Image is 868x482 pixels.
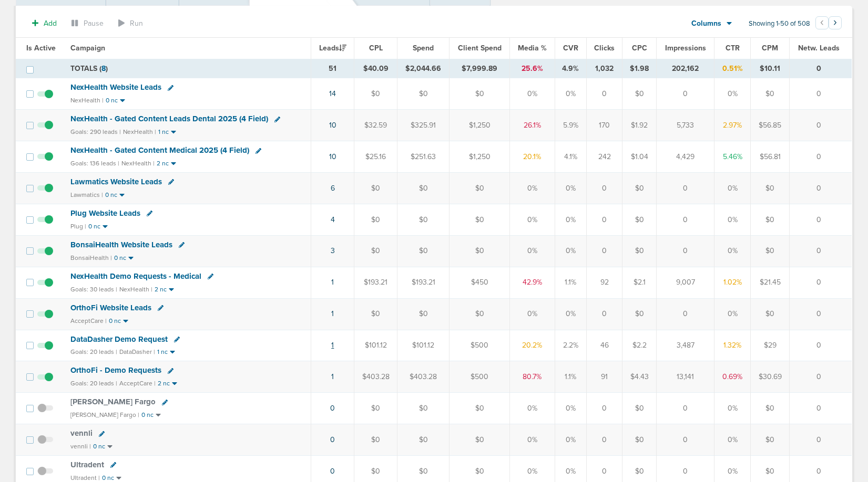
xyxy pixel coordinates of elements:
[119,286,152,293] small: NexHealth |
[657,59,714,78] td: 202,162
[510,298,555,330] td: 0%
[622,330,657,361] td: $2.2
[665,44,706,53] span: Impressions
[450,330,510,361] td: $500
[157,348,168,356] small: 1 nc
[587,141,622,173] td: 242
[714,173,751,204] td: 0%
[751,424,789,456] td: $0
[397,59,450,78] td: $2,044.66
[657,330,714,361] td: 3,487
[331,246,335,255] a: 3
[622,235,657,267] td: $0
[70,411,139,418] small: [PERSON_NAME] Fargo |
[331,309,334,318] a: 1
[331,278,334,287] a: 1
[354,78,397,110] td: $0
[119,348,155,355] small: DataDasher |
[397,424,450,456] td: $0
[114,254,126,262] small: 0 nc
[70,44,105,53] span: Campaign
[789,267,852,298] td: 0
[70,145,249,155] span: NexHealth - Gated Content Medical 2025 (4 Field)
[789,110,852,141] td: 0
[450,59,510,78] td: $7,999.89
[397,204,450,235] td: $0
[155,286,167,294] small: 2 nc
[450,298,510,330] td: $0
[354,330,397,361] td: $101.12
[510,141,555,173] td: 20.1%
[594,44,615,53] span: Clicks
[510,110,555,141] td: 26.1%
[70,380,117,387] small: Goals: 20 leads |
[587,330,622,361] td: 46
[510,361,555,393] td: 80.7%
[587,267,622,298] td: 92
[587,173,622,204] td: 0
[458,44,502,53] span: Client Spend
[563,44,578,53] span: CVR
[329,121,336,130] a: 10
[657,424,714,456] td: 0
[413,44,434,53] span: Spend
[657,393,714,424] td: 0
[714,393,751,424] td: 0%
[657,78,714,110] td: 0
[70,397,156,406] span: [PERSON_NAME] Fargo
[510,393,555,424] td: 0%
[70,348,117,356] small: Goals: 20 leads |
[397,361,450,393] td: $403.28
[354,298,397,330] td: $0
[354,361,397,393] td: $403.28
[158,380,170,387] small: 2 nc
[70,271,201,281] span: NexHealth Demo Requests - Medical
[714,110,751,141] td: 2.97%
[815,18,842,30] ul: Pagination
[622,393,657,424] td: $0
[555,267,587,298] td: 1.1%
[622,78,657,110] td: $0
[714,298,751,330] td: 0%
[789,393,852,424] td: 0
[657,141,714,173] td: 4,429
[657,267,714,298] td: 9,007
[555,78,587,110] td: 0%
[369,44,383,53] span: CPL
[751,110,789,141] td: $56.85
[329,152,336,161] a: 10
[829,16,842,29] button: Go to next page
[329,89,336,98] a: 14
[70,160,119,167] small: Goals: 136 leads |
[714,267,751,298] td: 1.02%
[622,361,657,393] td: $4.43
[331,341,334,350] a: 1
[123,128,156,135] small: NexHealth |
[397,267,450,298] td: $193.21
[510,235,555,267] td: 0%
[26,44,56,53] span: Is Active
[510,78,555,110] td: 0%
[751,173,789,204] td: $0
[622,173,657,204] td: $0
[789,235,852,267] td: 0
[714,78,751,110] td: 0%
[102,474,114,482] small: 0 nc
[70,428,93,438] span: vennli
[330,404,335,413] a: 0
[397,110,450,141] td: $325.91
[450,78,510,110] td: $0
[714,204,751,235] td: 0%
[751,59,789,78] td: $10.11
[726,44,740,53] span: CTR
[751,78,789,110] td: $0
[397,141,450,173] td: $251.63
[751,204,789,235] td: $0
[751,393,789,424] td: $0
[789,173,852,204] td: 0
[311,59,354,78] td: 51
[109,317,121,325] small: 0 nc
[798,44,840,53] span: Netw. Leads
[354,204,397,235] td: $0
[64,59,311,78] td: TOTALS ( )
